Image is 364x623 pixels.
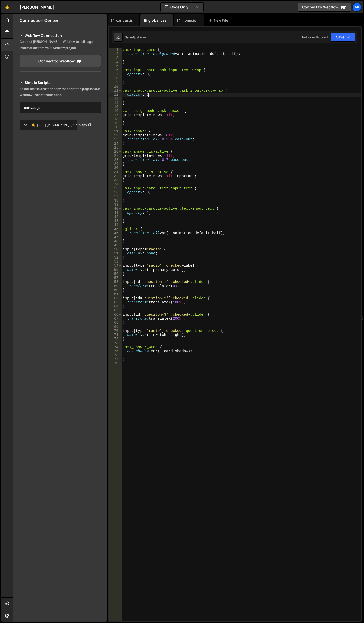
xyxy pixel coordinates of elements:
[208,18,230,23] div: New File
[109,146,122,150] div: 25
[148,18,167,23] div: global.css
[109,117,122,121] div: 18
[109,141,122,146] div: 24
[109,162,122,166] div: 29
[109,174,122,178] div: 32
[109,56,122,60] div: 3
[298,3,351,12] a: Connect to Webflow
[109,64,122,68] div: 5
[109,215,122,219] div: 42
[109,219,122,223] div: 43
[109,170,122,174] div: 31
[109,121,122,125] div: 19
[20,188,101,234] iframe: YouTube video player
[109,60,122,64] div: 4
[109,227,122,231] div: 45
[109,349,122,353] div: 75
[109,154,122,158] div: 27
[109,317,122,321] div: 67
[20,39,101,51] p: Connect [PERSON_NAME] to Webflow to pull page information from your Webflow project
[109,133,122,137] div: 22
[109,52,122,56] div: 2
[109,190,122,194] div: 36
[109,247,122,251] div: 50
[109,361,122,365] div: 78
[109,264,122,268] div: 54
[109,166,122,170] div: 30
[109,150,122,154] div: 26
[109,76,122,80] div: 8
[109,48,122,52] div: 1
[77,120,94,130] button: Copy
[109,353,122,357] div: 76
[109,276,122,280] div: 57
[182,18,196,23] div: home.js
[20,120,101,130] textarea: <!--🤙 [URL][PERSON_NAME][DOMAIN_NAME]> <script>document.addEventListener("DOMContentLoaded", func...
[109,137,122,141] div: 23
[77,120,101,130] div: Button group with nested dropdown
[109,231,122,235] div: 46
[109,272,122,276] div: 56
[109,105,122,109] div: 15
[116,18,133,23] div: canvas.js
[109,300,122,304] div: 63
[109,260,122,264] div: 53
[109,72,122,76] div: 7
[161,3,203,12] button: Code Only
[109,308,122,313] div: 65
[109,129,122,133] div: 21
[109,284,122,288] div: 59
[109,288,122,292] div: 60
[20,86,101,98] p: Select the file and then copy the script to a page in your Webflow Project footer code.
[109,280,122,284] div: 58
[109,329,122,333] div: 70
[109,178,122,182] div: 33
[125,35,146,39] div: Saved
[109,113,122,117] div: 17
[109,203,122,207] div: 39
[109,313,122,317] div: 66
[109,296,122,300] div: 62
[109,68,122,72] div: 6
[109,325,122,329] div: 69
[109,211,122,215] div: 41
[109,93,122,97] div: 12
[109,186,122,190] div: 35
[352,3,361,12] a: Mi
[134,35,146,39] div: just now
[20,80,101,86] h2: Simple Scripts
[109,89,122,93] div: 11
[109,84,122,89] div: 10
[109,333,122,337] div: 71
[109,251,122,256] div: 51
[20,18,59,23] h2: Connection Center
[109,239,122,243] div: 48
[109,243,122,247] div: 49
[109,194,122,199] div: 37
[109,223,122,227] div: 44
[109,80,122,84] div: 9
[109,292,122,296] div: 61
[109,341,122,345] div: 73
[109,256,122,260] div: 52
[331,33,355,42] button: Save
[109,182,122,186] div: 34
[109,101,122,105] div: 14
[109,125,122,129] div: 20
[109,357,122,361] div: 77
[109,109,122,113] div: 16
[20,33,101,39] h2: Webflow Connection
[109,337,122,341] div: 72
[109,235,122,239] div: 47
[109,97,122,101] div: 13
[109,158,122,162] div: 28
[109,199,122,203] div: 38
[109,207,122,211] div: 40
[20,55,101,67] a: Connect to Webflow
[109,345,122,349] div: 74
[20,4,54,10] div: [PERSON_NAME]
[109,321,122,325] div: 68
[20,139,101,185] iframe: YouTube video player
[109,304,122,308] div: 64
